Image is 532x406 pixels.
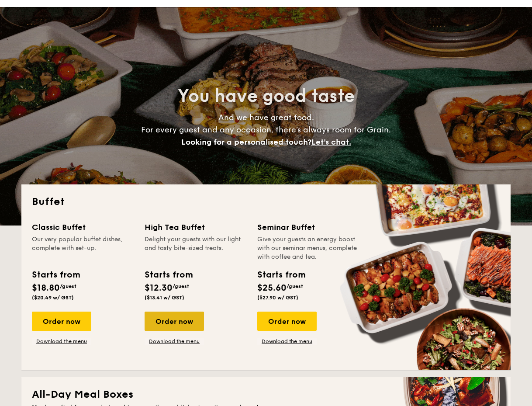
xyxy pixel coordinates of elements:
div: Order now [145,312,204,331]
h2: All-Day Meal Boxes [32,388,500,402]
span: You have good taste [178,86,355,107]
span: And we have great food. For every guest and any occasion, there’s always room for Grain. [141,113,391,147]
a: Download the menu [257,338,317,345]
span: Let's chat. [311,137,351,147]
span: ($27.90 w/ GST) [257,295,298,301]
span: Looking for a personalised touch? [181,137,311,147]
div: Delight your guests with our light and tasty bite-sized treats. [145,235,247,261]
div: Order now [257,312,317,331]
div: Starts from [257,268,305,281]
div: Starts from [145,268,192,281]
a: Download the menu [32,338,91,345]
h2: Buffet [32,195,500,209]
span: $12.30 [145,283,173,293]
span: /guest [60,283,76,289]
span: $25.60 [257,283,287,293]
span: /guest [173,283,189,289]
div: High Tea Buffet [145,221,247,233]
span: $18.80 [32,283,60,293]
span: ($20.49 w/ GST) [32,295,74,301]
span: ($13.41 w/ GST) [145,295,184,301]
a: Download the menu [145,338,204,345]
div: Give your guests an energy boost with our seminar menus, complete with coffee and tea. [257,235,359,261]
span: /guest [287,283,303,289]
div: Order now [32,312,91,331]
div: Our very popular buffet dishes, complete with set-up. [32,235,134,261]
div: Classic Buffet [32,221,134,233]
div: Starts from [32,268,79,281]
div: Seminar Buffet [257,221,359,233]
